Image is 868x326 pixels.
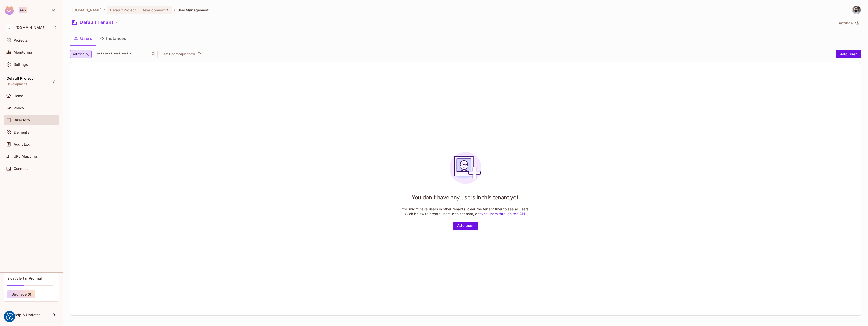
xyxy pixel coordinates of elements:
[14,50,32,54] span: Monitoring
[70,18,121,26] button: Default Tenant
[7,276,42,281] div: 9 days left in Pro Trial
[197,52,201,57] span: refresh
[14,62,28,67] span: Settings
[14,94,23,98] span: Home
[14,154,37,158] span: URL Mapping
[70,32,96,45] button: Users
[480,212,526,216] a: sync users through the API.
[14,313,41,317] span: Help & Updates
[19,7,27,13] div: Pro
[836,50,861,58] button: Add user
[195,51,202,57] span: Click to refresh data
[14,38,28,42] span: Projects
[110,8,136,12] span: Default Project
[14,118,30,122] span: Directory
[162,52,195,56] p: Last Updated just now
[7,290,35,298] button: Upgrade
[852,6,861,14] img: Sam Armitt-Fior
[142,8,165,12] span: Development
[5,6,14,15] img: SReyMgAAAABJRU5ErkJggg==
[836,19,861,27] button: Settings
[177,8,209,12] span: User Management
[7,76,33,80] span: Default Project
[96,32,130,45] button: Instances
[70,50,92,58] button: editor
[14,167,28,171] span: Connect
[14,130,29,134] span: Elements
[402,207,530,216] p: You might have users in other tenants, clear the tenant filter to see all users. Click below to c...
[6,313,13,320] button: Consent Preferences
[73,51,84,57] span: editor
[138,8,140,12] span: :
[7,82,27,86] span: Development
[14,106,24,110] span: Policy
[14,142,30,146] span: Audit Log
[6,24,13,31] span: J
[174,8,175,12] li: /
[412,193,520,201] h1: You don't have any users in this tenant yet.
[453,222,478,230] button: Add user
[6,313,13,320] img: Revisit consent button
[16,26,46,30] span: Workspace: journey.travel
[72,8,102,12] span: the active workspace
[104,8,105,12] li: /
[196,51,202,57] button: refresh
